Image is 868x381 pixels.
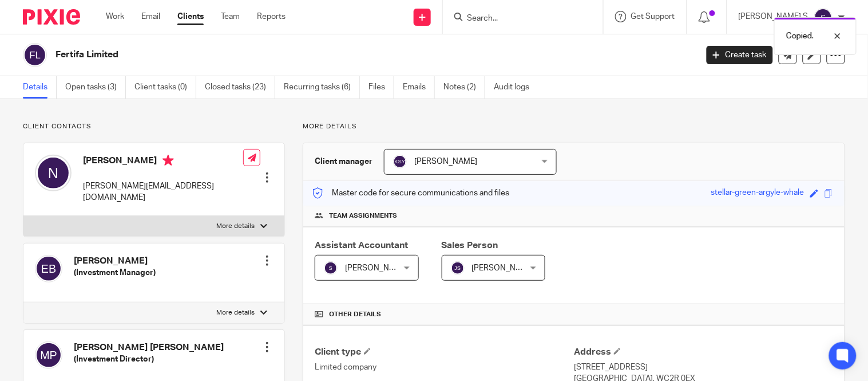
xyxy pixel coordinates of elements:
[414,158,477,166] span: [PERSON_NAME]
[162,155,174,166] i: Primary
[74,353,224,365] h5: (Investment Director)
[23,76,57,99] a: Details
[368,76,394,99] a: Files
[315,156,372,167] h3: Client manager
[814,8,833,26] img: svg%3E
[315,362,574,373] p: Limited company
[56,49,562,61] h2: Fertifa Limited
[216,308,255,317] p: More details
[284,76,360,99] a: Recurring tasks (6)
[35,255,62,282] img: svg%3E
[711,187,804,200] div: stellar-green-argyle-whale
[35,155,72,191] img: svg%3E
[707,46,773,64] a: Create task
[23,9,80,25] img: Pixie
[216,222,255,231] p: More details
[83,180,243,204] p: [PERSON_NAME][EMAIL_ADDRESS][DOMAIN_NAME]
[35,341,62,369] img: svg%3E
[23,122,285,131] p: Client contacts
[574,346,833,358] h4: Address
[177,11,204,22] a: Clients
[451,261,465,275] img: svg%3E
[303,122,845,131] p: More details
[23,43,47,67] img: svg%3E
[345,264,415,272] span: [PERSON_NAME] S
[574,362,833,373] p: [STREET_ADDRESS]
[329,211,397,221] span: Team assignments
[74,267,156,278] h5: (Investment Manager)
[141,11,160,22] a: Email
[315,346,574,358] h4: Client type
[443,76,485,99] a: Notes (2)
[221,11,240,22] a: Team
[494,76,538,99] a: Audit logs
[315,241,408,250] span: Assistant Accountant
[403,76,435,99] a: Emails
[65,76,126,99] a: Open tasks (3)
[329,310,381,319] span: Other details
[312,187,509,199] p: Master code for secure communications and files
[106,11,124,22] a: Work
[786,30,814,42] p: Copied.
[393,155,407,168] img: svg%3E
[74,341,224,353] h4: [PERSON_NAME] [PERSON_NAME]
[74,255,156,267] h4: [PERSON_NAME]
[83,155,243,169] h4: [PERSON_NAME]
[324,261,338,275] img: svg%3E
[257,11,286,22] a: Reports
[205,76,275,99] a: Closed tasks (23)
[472,264,535,272] span: [PERSON_NAME]
[442,241,498,250] span: Sales Person
[134,76,196,99] a: Client tasks (0)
